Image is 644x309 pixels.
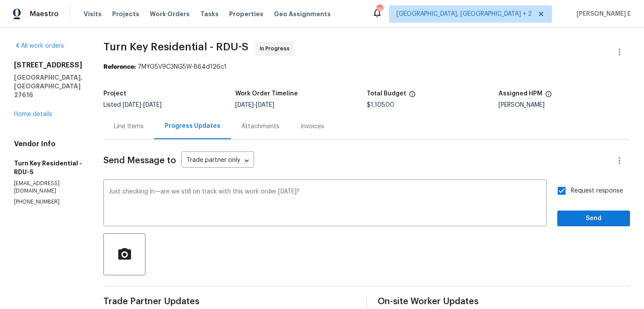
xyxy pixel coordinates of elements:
span: Projects [112,10,139,18]
div: Progress Updates [165,122,220,130]
p: [EMAIL_ADDRESS][DOMAIN_NAME] [14,180,82,195]
span: [DATE] [235,102,254,108]
span: [GEOGRAPHIC_DATA], [GEOGRAPHIC_DATA] + 2 [396,10,532,18]
span: [DATE] [143,102,162,108]
span: Send Message to [103,156,176,165]
span: - [123,102,162,108]
span: Tasks [200,11,219,17]
h5: [GEOGRAPHIC_DATA], [GEOGRAPHIC_DATA] 27616 [14,73,82,99]
div: 26 [376,5,382,14]
div: Attachments [241,122,280,131]
span: Trade Partner Updates [103,297,356,306]
span: $1,105.00 [367,102,394,108]
span: Send [564,213,623,224]
h2: [STREET_ADDRESS] [14,61,82,70]
h5: Turn Key Residential - RDU-S [14,159,82,176]
span: Turn Key Residential - RDU-S [103,42,248,52]
span: The total cost of line items that have been proposed by Opendoor. This sum includes line items th... [409,91,416,102]
button: Send [557,211,630,227]
span: [DATE] [123,102,141,108]
span: Maestro [30,10,59,18]
h5: Project [103,91,126,97]
span: The hpm assigned to this work order. [545,91,552,102]
h5: Total Budget [367,91,406,97]
div: 7MYG5V9C3NG5W-864d126c1 [103,63,630,71]
span: Geo Assignments [274,10,331,18]
span: [DATE] [256,102,274,108]
span: Request response [571,186,623,196]
b: Reference: [103,64,136,70]
span: In Progress [260,44,293,53]
span: Listed [103,102,162,108]
span: Work Orders [150,10,190,18]
div: [PERSON_NAME] [499,102,630,108]
span: On-site Worker Updates [378,297,630,306]
h4: Vendor Info [14,140,82,148]
span: Properties [229,10,263,18]
h5: Work Order Timeline [235,91,298,97]
h5: Assigned HPM [499,91,542,97]
div: Trade partner only [181,154,254,168]
textarea: Just checking in—are we still on track with this work order [DATE]? [109,189,541,219]
span: - [235,102,274,108]
span: Visits [84,10,102,18]
div: Invoices [301,122,324,131]
a: All work orders [14,43,64,49]
a: Home details [14,111,52,117]
div: Line Items [114,122,144,131]
span: [PERSON_NAME] E [573,10,631,18]
p: [PHONE_NUMBER] [14,198,82,206]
